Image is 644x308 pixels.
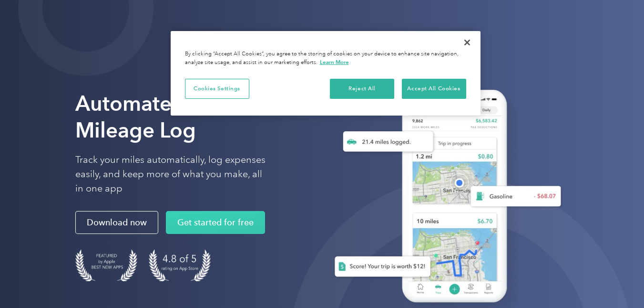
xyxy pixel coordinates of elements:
button: Close [457,32,478,53]
div: Cookie banner [171,31,480,116]
a: Download now [75,211,158,234]
img: 4.9 out of 5 stars on the app store [149,249,211,281]
button: Reject All [330,79,394,99]
p: Track your miles automatically, log expenses easily, and keep more of what you make, all in one app [75,153,266,196]
div: By clicking “Accept All Cookies”, you agree to the storing of cookies on your device to enhance s... [185,50,466,67]
button: Accept All Cookies [402,79,466,99]
button: Cookies Settings [185,79,249,99]
img: Badge for Featured by Apple Best New Apps [75,249,137,281]
strong: Automate Your Mileage Log [75,91,220,143]
a: More information about your privacy, opens in a new tab [320,59,349,65]
div: Privacy [171,31,480,116]
a: Get started for free [166,211,265,234]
